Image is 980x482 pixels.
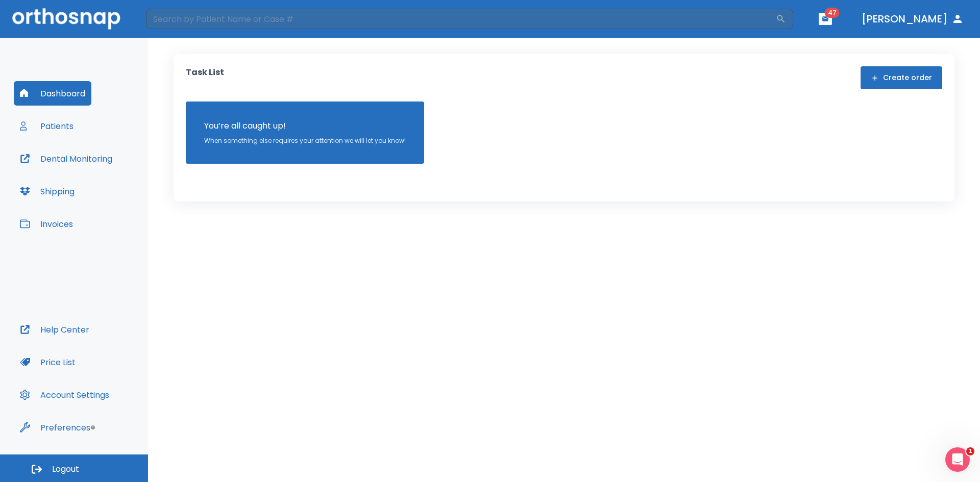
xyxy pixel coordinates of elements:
[14,146,118,171] button: Dental Monitoring
[14,415,96,440] button: Preferences
[204,136,406,145] p: When something else requires your attention we will let you know!
[14,350,82,374] button: Price List
[186,66,224,89] p: Task List
[52,464,79,475] span: Logout
[857,10,968,28] button: [PERSON_NAME]
[14,179,81,204] button: Shipping
[14,212,79,236] button: Invoices
[14,81,91,106] button: Dashboard
[14,383,115,407] button: Account Settings
[945,447,970,472] iframe: Intercom live chat
[861,66,942,89] button: Create order
[146,9,776,29] input: Search by Patient Name or Case #
[14,114,80,138] button: Patients
[88,423,97,432] div: Tooltip anchor
[12,8,120,29] img: Orthosnap
[825,8,840,18] span: 47
[966,447,974,455] span: 1
[204,120,406,132] p: You’re all caught up!
[14,317,95,342] button: Help Center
